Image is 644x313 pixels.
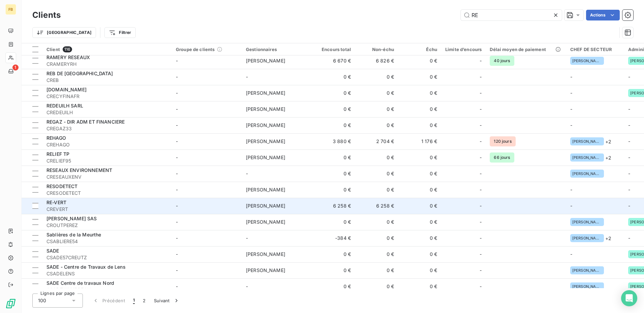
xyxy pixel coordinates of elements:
[628,122,630,128] span: -
[104,27,135,38] button: Filtrer
[46,158,168,164] span: CRELIEF95
[570,90,572,96] span: -
[480,106,482,113] span: -
[133,297,135,304] span: 1
[572,59,602,63] span: [PERSON_NAME][EMAIL_ADDRESS][DOMAIN_NAME]
[355,149,398,166] td: 0 €
[355,214,398,230] td: 0 €
[46,183,78,189] span: RESODETECT
[176,267,178,273] span: -
[176,219,178,225] span: -
[402,47,437,52] div: Échu
[46,254,168,261] span: CSADE57CREUTZ
[480,74,482,80] span: -
[355,117,398,133] td: 0 €
[46,71,113,76] span: REB DE [GEOGRAPHIC_DATA]
[572,172,602,176] span: [PERSON_NAME][EMAIL_ADDRESS][DOMAIN_NAME]
[398,117,441,133] td: 0 €
[46,103,83,108] span: REDEUILH SARL
[398,133,441,149] td: 1 176 €
[570,106,572,112] span: -
[355,166,398,182] td: 0 €
[46,222,168,229] span: CROUTPEREZ
[398,278,441,295] td: 0 €
[176,58,178,63] span: -
[46,87,87,92] span: [DOMAIN_NAME]
[312,133,355,149] td: 3 880 €
[32,9,61,21] h3: Clients
[46,286,168,293] span: CSADEWAMBRECH
[628,138,630,144] span: -
[176,106,178,112] span: -
[246,47,308,52] div: Gestionnaires
[46,109,168,116] span: CREDEUILH
[480,122,482,129] span: -
[246,58,285,63] span: [PERSON_NAME]
[46,125,168,132] span: CREGAZ33
[46,206,168,213] span: CREVERT
[445,47,482,52] div: Limite d’encours
[46,61,168,68] span: CRAMERYRH
[490,47,562,52] div: Délai moyen de paiement
[246,203,285,209] span: [PERSON_NAME]
[628,74,630,80] span: -
[570,74,572,80] span: -
[621,290,637,306] div: Open Intercom Messenger
[355,230,398,246] td: 0 €
[139,294,150,308] button: 2
[480,186,482,193] span: -
[355,262,398,278] td: 0 €
[46,93,168,100] span: CRECYFINAFR
[605,138,611,145] span: + 2
[312,278,355,295] td: 0 €
[355,246,398,262] td: 0 €
[46,77,168,84] span: CREB
[490,56,514,66] span: 40 jours
[312,182,355,198] td: 0 €
[5,298,16,309] img: Logo LeanPay
[12,64,19,71] span: 1
[46,135,66,141] span: REHAGO
[176,235,178,241] span: -
[46,280,114,286] span: SADE Centre de travaux Nord
[246,122,285,128] span: [PERSON_NAME]
[46,216,97,221] span: [PERSON_NAME] SAS
[46,190,168,196] span: CRESODETECT
[46,270,168,277] span: CSADELENS
[88,294,129,308] button: Précédent
[312,101,355,117] td: 0 €
[355,101,398,117] td: 0 €
[570,187,572,192] span: -
[480,170,482,177] span: -
[150,294,184,308] button: Suivant
[490,152,514,163] span: 66 jours
[312,53,355,69] td: 6 670 €
[5,4,16,15] div: FB
[176,187,178,192] span: -
[129,294,139,308] button: 1
[246,251,285,257] span: [PERSON_NAME]
[398,166,441,182] td: 0 €
[628,203,630,209] span: -
[312,117,355,133] td: 0 €
[628,171,630,176] span: -
[46,47,60,52] span: Client
[355,278,398,295] td: 0 €
[628,235,630,241] span: -
[572,139,602,143] span: [PERSON_NAME][EMAIL_ADDRESS][DOMAIN_NAME]
[355,69,398,85] td: 0 €
[355,182,398,198] td: 0 €
[246,154,285,160] span: [PERSON_NAME]
[246,171,248,176] span: -
[176,122,178,128] span: -
[480,57,482,64] span: -
[246,106,285,112] span: [PERSON_NAME]
[628,187,630,192] span: -
[176,154,178,160] span: -
[246,74,248,80] span: -
[398,101,441,117] td: 0 €
[572,268,602,272] span: [PERSON_NAME][EMAIL_ADDRESS][DOMAIN_NAME]
[570,47,620,52] div: CHEF DE SECTEUR
[246,283,248,289] span: -
[46,248,59,254] span: SADE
